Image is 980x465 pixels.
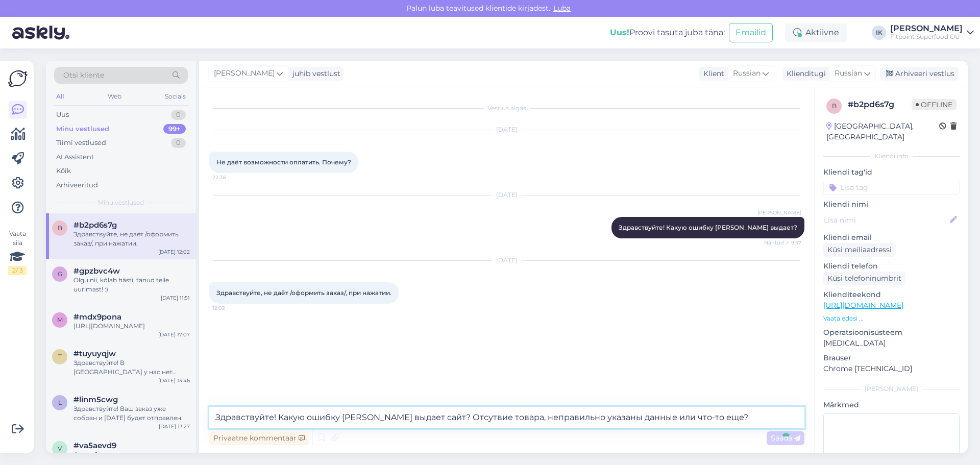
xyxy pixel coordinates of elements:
[56,124,109,134] div: Minu vestlused
[214,68,275,79] span: [PERSON_NAME]
[835,68,862,79] span: Russian
[823,353,960,363] p: Brauser
[823,199,960,210] p: Kliendi nimi
[158,377,190,384] div: [DATE] 13:46
[212,304,251,312] span: 12:02
[171,138,186,148] div: 0
[823,314,960,323] p: Vaata edasi ...
[823,384,960,394] div: [PERSON_NAME]
[826,121,939,142] div: [GEOGRAPHIC_DATA], [GEOGRAPHIC_DATA]
[912,99,957,110] span: Offline
[58,353,62,360] span: t
[733,68,761,79] span: Russian
[823,243,896,257] div: Küsi meiliaadressi
[163,90,188,103] div: Socials
[823,301,903,310] a: [URL][DOMAIN_NAME]
[823,180,960,195] input: Lisa tag
[73,450,190,459] div: Спасибо.
[216,289,391,297] span: Здравствуйте, не даёт /оформить заказ/, при нажатии.
[823,152,960,161] div: Kliendi info
[823,289,960,300] p: Klienditeekond
[550,4,574,13] span: Luba
[890,25,963,33] div: [PERSON_NAME]
[73,441,116,450] span: #va5aevd9
[209,190,804,200] div: [DATE]
[212,174,251,181] span: 22:38
[209,104,804,113] div: Vestlus algas
[73,221,117,230] span: #b2pd6s7g
[56,180,98,190] div: Arhiveeritud
[763,239,801,247] span: Nähtud ✓ 9:57
[73,349,116,358] span: #tuyuyqjw
[823,327,960,338] p: Operatsioonisüsteem
[610,28,629,37] b: Uus!
[56,138,106,148] div: Tiimi vestlused
[610,27,725,39] div: Proovi tasuta juba täna:
[880,67,959,81] div: Arhiveeri vestlus
[785,23,847,42] div: Aktiivne
[58,399,62,406] span: l
[58,270,62,278] span: g
[159,423,190,430] div: [DATE] 13:27
[782,68,826,79] div: Klienditugi
[56,152,94,162] div: AI Assistent
[58,224,62,232] span: b
[57,316,63,324] span: m
[54,90,66,103] div: All
[729,23,773,42] button: Emailid
[757,209,801,216] span: [PERSON_NAME]
[73,322,190,331] div: [URL][DOMAIN_NAME]
[216,158,351,166] span: Не даёт возможности оплатить. Почему?
[73,276,190,294] div: Olgu nii, kõlab hästi, tänud teile uurimast! :)
[63,70,104,81] span: Otsi kliente
[73,404,190,423] div: Здравствуйте! Ваш заказ уже собран и [DATE] будет отправлен.
[209,256,804,265] div: [DATE]
[890,33,963,41] div: Fitpoint Superfood OÜ
[8,266,27,275] div: 2 / 3
[56,110,69,120] div: Uus
[56,166,71,176] div: Kõik
[158,248,190,256] div: [DATE] 12:02
[848,99,912,111] div: # b2pd6s7g
[699,68,724,79] div: Klient
[171,110,186,120] div: 0
[73,358,190,377] div: Здравствуйте! В [GEOGRAPHIC_DATA] у нас нет магазина, но Вы можете оформить заказ.
[619,224,797,231] span: Здравствуйте! Какую ошибку [PERSON_NAME] выдает?
[209,125,804,134] div: [DATE]
[58,445,62,452] span: v
[823,338,960,349] p: [MEDICAL_DATA]
[890,25,974,41] a: [PERSON_NAME]Fitpoint Superfood OÜ
[872,26,886,40] div: IK
[73,266,120,276] span: #gpzbvc4w
[8,229,27,275] div: Vaata siia
[823,261,960,272] p: Kliendi telefon
[161,294,190,302] div: [DATE] 11:51
[823,232,960,243] p: Kliendi email
[823,167,960,178] p: Kliendi tag'id
[824,214,948,226] input: Lisa nimi
[158,331,190,338] div: [DATE] 17:07
[8,69,28,88] img: Askly Logo
[73,230,190,248] div: Здравствуйте, не даёт /оформить заказ/, при нажатии.
[73,312,121,322] span: #mdx9pona
[288,68,340,79] div: juhib vestlust
[163,124,186,134] div: 99+
[832,102,837,110] span: b
[73,395,118,404] span: #linm5cwg
[98,198,144,207] span: Minu vestlused
[823,363,960,374] p: Chrome [TECHNICAL_ID]
[823,272,905,285] div: Küsi telefoninumbrit
[106,90,124,103] div: Web
[823,400,960,410] p: Märkmed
